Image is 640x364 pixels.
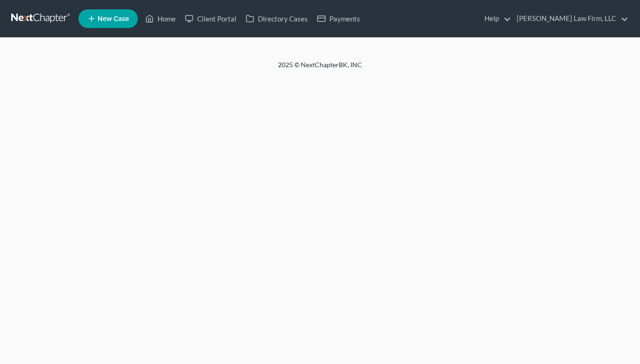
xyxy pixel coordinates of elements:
a: Client Portal [180,10,241,27]
a: Help [480,10,511,27]
div: 2025 © NextChapterBK, INC [54,60,586,77]
a: [PERSON_NAME] Law Firm, LLC [512,10,628,27]
new-legal-case-button: New Case [78,9,138,28]
a: Payments [313,10,365,27]
a: Home [141,10,180,27]
a: Directory Cases [241,10,313,27]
